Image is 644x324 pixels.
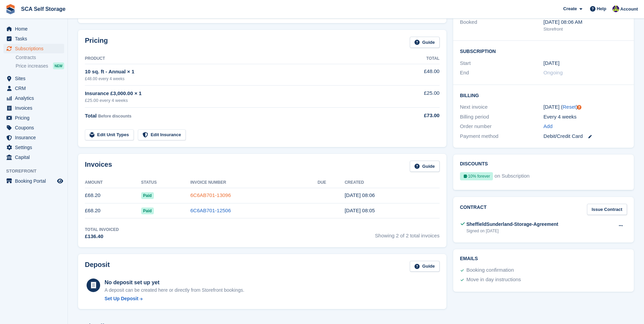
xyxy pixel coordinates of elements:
a: menu [3,113,64,123]
a: Reset [563,104,576,110]
h2: Pricing [85,37,108,48]
span: Showing 2 of 2 total invoices [375,227,440,240]
span: CRM [15,84,56,93]
a: menu [3,44,64,53]
a: 6C6AB701-12506 [190,208,231,213]
span: Booking Portal [15,176,56,186]
div: End [460,69,544,77]
div: [DATE] 08:06 AM [544,18,627,26]
span: Invoices [15,103,56,113]
div: £25.00 every 4 weeks [85,97,392,104]
div: Payment method [460,132,544,140]
span: Sites [15,74,56,83]
a: Edit Insurance [138,129,186,141]
a: menu [3,74,64,83]
div: Insurance £3,000.00 × 1 [85,90,392,97]
h2: Invoices [85,161,112,172]
a: menu [3,84,64,93]
h2: Deposit [85,261,110,272]
div: No deposit set up yet [105,278,244,287]
div: £136.40 [85,233,119,240]
a: SCA Self Storage [18,3,68,15]
span: Pricing [15,113,56,123]
a: menu [3,24,64,34]
span: Subscriptions [15,44,56,53]
div: Debit/Credit Card [544,132,627,140]
th: Status [141,177,190,188]
a: Contracts [16,54,64,61]
span: Total [85,113,97,119]
th: Created [345,177,439,188]
span: Analytics [15,93,56,103]
th: Amount [85,177,141,188]
span: Home [15,24,56,34]
div: Signed on [DATE] [466,228,558,234]
div: Set Up Deposit [105,295,139,302]
time: 2025-08-21 07:05:52 UTC [345,208,375,213]
div: Start [460,59,544,67]
span: Help [597,5,606,12]
a: menu [3,123,64,132]
div: £73.00 [392,112,440,120]
span: Paid [141,192,154,199]
span: Coupons [15,123,56,132]
h2: Discounts [460,161,627,167]
div: £48.00 every 4 weeks [85,76,392,82]
div: Booking confirmation [466,266,514,274]
img: stora-icon-8386f47178a22dfd0bd8f6a31ec36ba5ce8667c1dd55bd0f319d3a0aa187defe.svg [5,4,16,14]
h2: Subscription [460,48,627,54]
span: Before discounts [98,114,131,119]
div: [DATE] ( ) [544,103,627,111]
div: Every 4 weeks [544,113,627,121]
a: menu [3,133,64,142]
h2: Contract [460,204,487,215]
div: 10 sq. ft - Annual × 1 [85,68,392,76]
p: A deposit can be created here or directly from Storefront bookings. [105,287,244,294]
a: Preview store [56,177,64,185]
a: Guide [410,261,440,272]
img: Thomas Webb [612,5,619,12]
a: menu [3,143,64,152]
div: Next invoice [460,103,544,111]
th: Total [392,53,440,64]
a: Issue Contract [587,204,627,215]
h2: Emails [460,256,627,262]
a: Guide [410,37,440,48]
a: menu [3,152,64,162]
th: Invoice Number [190,177,318,188]
time: 2025-09-18 07:06:30 UTC [345,192,375,198]
a: Price increases NEW [16,62,64,70]
td: £25.00 [392,86,440,108]
span: Create [563,5,577,12]
time: 2025-08-21 00:00:00 UTC [544,59,559,67]
div: Storefront [544,26,627,33]
div: Billing period [460,113,544,121]
div: Total Invoiced [85,227,119,233]
div: SheffieldSunderland-Storage-Agreement [466,221,558,228]
th: Due [318,177,345,188]
td: £68.20 [85,188,141,203]
div: Tooltip anchor [576,104,582,110]
span: Tasks [15,34,56,43]
th: Product [85,53,392,64]
span: Paid [141,208,154,214]
td: £68.20 [85,203,141,218]
span: Storefront [6,168,68,175]
span: Ongoing [544,70,563,75]
a: menu [3,103,64,113]
a: 6C6AB701-13096 [190,192,231,198]
a: menu [3,176,64,186]
td: £48.00 [392,64,440,85]
span: on Subscription [495,172,530,183]
div: Booked [460,18,544,33]
div: Move in day instructions [466,276,521,284]
a: Set Up Deposit [105,295,244,302]
div: 10% forever [460,172,493,180]
span: Price increases [16,63,48,69]
a: Edit Unit Types [85,129,134,141]
div: Order number [460,123,544,130]
a: menu [3,34,64,43]
span: Settings [15,143,56,152]
a: Add [544,123,553,130]
div: NEW [53,62,64,69]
